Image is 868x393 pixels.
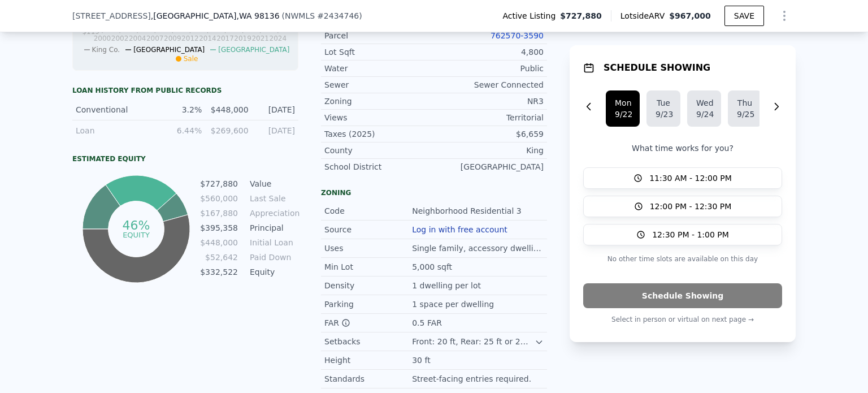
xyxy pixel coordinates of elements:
span: , WA 98136 [236,11,279,20]
td: $448,000 [199,236,238,249]
div: NR3 [434,96,544,107]
div: Source [324,224,412,235]
div: Parking [324,299,412,310]
div: Mon [615,97,631,109]
button: Mon9/22 [606,90,640,127]
div: Min Lot [324,261,412,273]
span: [GEOGRAPHIC_DATA] [218,46,289,54]
tspan: 2014 [199,34,216,42]
div: Height [324,355,412,366]
tspan: equity [123,230,150,239]
div: King [434,145,544,156]
div: 5,000 sqft [412,261,454,273]
div: Neighborhood Residential 3 [412,205,524,217]
span: $967,000 [669,11,711,20]
span: $727,880 [560,10,602,21]
span: 12:30 PM - 1:00 PM [652,229,729,240]
td: Principal [248,222,298,234]
tspan: 2002 [111,34,129,42]
td: $167,880 [199,207,238,219]
td: $560,000 [199,192,238,205]
span: Lotside ARV [620,10,669,21]
div: Setbacks [324,336,412,347]
div: 6.44% [162,125,202,136]
span: Active Listing [502,10,560,21]
p: What time works for you? [583,142,782,154]
td: Last Sale [248,192,298,205]
h1: SCHEDULE SHOWING [604,61,710,75]
p: Select in person or virtual on next page → [583,313,782,326]
div: Estimated Equity [72,154,298,163]
a: 762570-3590 [491,31,544,40]
div: Sewer [324,79,434,90]
button: Wed9/24 [687,90,721,127]
div: [DATE] [255,104,295,115]
div: Single family, accessory dwellings. [412,243,544,254]
div: Uses [324,243,412,254]
td: $332,522 [199,266,238,278]
tspan: 2004 [129,34,146,42]
tspan: 2009 [164,34,181,42]
div: Front: 20 ft, Rear: 25 ft or 20% of lot depth (min. 10 ft), Side: 5 ft [412,336,535,347]
button: 12:00 PM - 12:30 PM [583,196,782,217]
div: 9/23 [656,109,671,120]
tspan: 2012 [181,34,199,42]
button: Show Options [773,5,796,27]
tspan: 2007 [146,34,164,42]
div: 0.5 FAR [412,317,444,329]
button: Schedule Showing [583,283,782,308]
tspan: $119 [82,28,99,36]
span: # 2434746 [317,11,359,20]
div: 9/24 [696,109,712,120]
div: 9/22 [615,109,631,120]
div: Street-facing entries required. [412,373,533,385]
button: SAVE [724,6,764,26]
td: Appreciation [248,207,298,219]
div: 1 dwelling per lot [412,280,483,291]
div: Parcel [324,30,434,41]
td: Initial Loan [248,236,298,249]
div: Thu [737,97,753,109]
span: NWMLS [285,11,315,20]
span: [GEOGRAPHIC_DATA] [133,46,205,54]
td: Paid Down [248,251,298,264]
td: Equity [248,266,298,278]
div: $269,600 [209,125,248,136]
div: Zoning [324,96,434,107]
span: 11:30 AM - 12:00 PM [649,172,732,184]
div: Territorial [434,112,544,123]
div: Lot Sqft [324,46,434,58]
div: Code [324,205,412,217]
div: 3.2% [162,104,202,115]
button: Log in with free account [412,225,507,234]
tspan: 2021 [251,34,269,42]
button: Thu9/25 [728,90,762,127]
div: ( ) [282,10,362,21]
div: Wed [696,97,712,109]
div: Loan history from public records [72,86,298,95]
div: 1 space per dwelling [412,299,496,310]
span: , [GEOGRAPHIC_DATA] [151,10,280,21]
span: Sale [184,55,198,63]
div: Tue [656,97,671,109]
div: FAR [324,317,412,329]
div: Sewer Connected [434,79,544,90]
div: [GEOGRAPHIC_DATA] [434,161,544,172]
div: County [324,145,434,156]
div: Conventional [76,104,155,115]
div: 4,800 [434,46,544,58]
div: 9/25 [737,109,753,120]
div: Loan [76,125,155,136]
div: $448,000 [209,104,248,115]
div: Taxes (2025) [324,128,434,140]
button: 12:30 PM - 1:00 PM [583,224,782,245]
td: $395,358 [199,222,238,234]
tspan: 2000 [94,34,111,42]
div: Public [434,63,544,74]
div: $6,659 [434,128,544,140]
div: Density [324,280,412,291]
span: 12:00 PM - 12:30 PM [650,201,732,212]
td: $52,642 [199,251,238,264]
tspan: 2017 [216,34,234,42]
td: $727,880 [199,178,238,190]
